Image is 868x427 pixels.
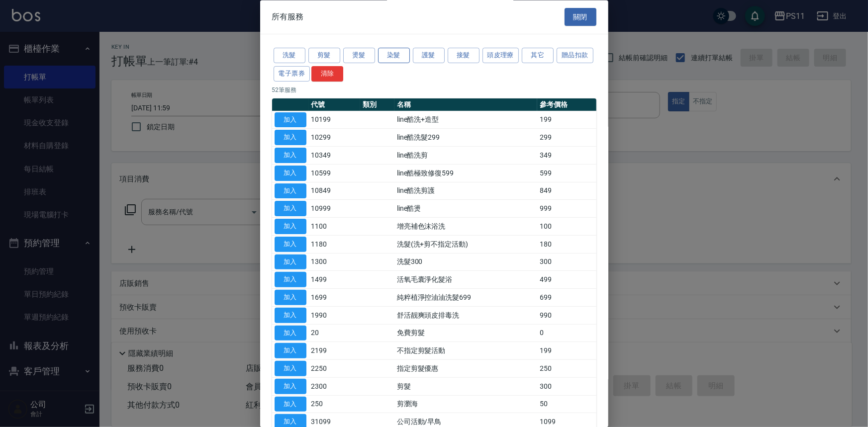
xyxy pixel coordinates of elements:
[394,307,537,325] td: 舒活靓爽頭皮排毒洗
[275,112,306,128] button: 加入
[482,48,519,64] button: 頭皮理療
[275,326,306,341] button: 加入
[309,325,361,342] td: 20
[394,360,537,378] td: 指定剪髮優惠
[275,166,306,181] button: 加入
[309,98,361,111] th: 代號
[565,8,596,26] button: 關閉
[537,236,596,254] td: 180
[360,98,394,111] th: 類別
[537,147,596,165] td: 349
[309,165,361,182] td: 10599
[275,183,306,199] button: 加入
[394,165,537,182] td: line酷極致修復599
[537,165,596,182] td: 599
[537,378,596,396] td: 300
[272,85,596,94] p: 52 筆服務
[274,66,310,82] button: 電子票券
[275,148,306,164] button: 加入
[522,48,554,64] button: 其它
[275,343,306,359] button: 加入
[394,129,537,147] td: line酷洗髮299
[537,342,596,360] td: 199
[394,200,537,218] td: line酷燙
[537,200,596,218] td: 999
[309,254,361,271] td: 1300
[309,271,361,289] td: 1499
[272,12,304,22] span: 所有服務
[537,218,596,236] td: 100
[275,201,306,217] button: 加入
[275,397,306,412] button: 加入
[537,325,596,342] td: 0
[394,342,537,360] td: 不指定剪髮活動
[394,289,537,307] td: 純粹植淨控油油洗髮699
[537,111,596,129] td: 199
[394,254,537,271] td: 洗髮300
[394,182,537,200] td: line酷洗剪護
[275,219,306,235] button: 加入
[309,360,361,378] td: 2250
[275,379,306,394] button: 加入
[394,378,537,396] td: 剪髮
[309,111,361,129] td: 10199
[537,289,596,307] td: 699
[394,396,537,414] td: 剪瀏海
[394,147,537,165] td: line酷洗剪
[309,289,361,307] td: 1699
[394,218,537,236] td: 增亮補色沫浴洗
[309,342,361,360] td: 2199
[275,130,306,146] button: 加入
[537,360,596,378] td: 250
[394,325,537,342] td: 免費剪髮
[537,396,596,414] td: 50
[275,255,306,270] button: 加入
[413,48,445,64] button: 護髮
[343,48,375,64] button: 燙髮
[309,307,361,325] td: 1990
[309,236,361,254] td: 1180
[537,129,596,147] td: 299
[378,48,410,64] button: 染髮
[394,111,537,129] td: line酷洗+造型
[309,200,361,218] td: 10999
[448,48,480,64] button: 接髮
[394,236,537,254] td: 洗髮(洗+剪不指定活動)
[309,147,361,165] td: 10349
[309,396,361,414] td: 250
[274,48,305,64] button: 洗髮
[308,48,340,64] button: 剪髮
[309,378,361,396] td: 2300
[557,48,593,64] button: 贈品扣款
[311,66,343,82] button: 清除
[309,129,361,147] td: 10299
[275,272,306,288] button: 加入
[275,290,306,306] button: 加入
[537,254,596,271] td: 300
[275,361,306,377] button: 加入
[394,98,537,111] th: 名稱
[275,237,306,252] button: 加入
[275,308,306,323] button: 加入
[537,98,596,111] th: 參考價格
[309,218,361,236] td: 1100
[394,271,537,289] td: 活氧毛囊淨化髮浴
[537,182,596,200] td: 849
[309,182,361,200] td: 10849
[537,271,596,289] td: 499
[537,307,596,325] td: 990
